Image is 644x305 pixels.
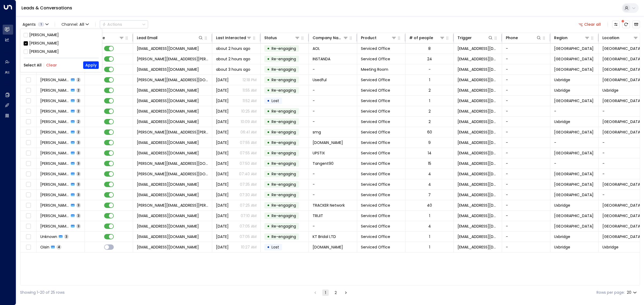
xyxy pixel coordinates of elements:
[24,40,99,46] div: [PERSON_NAME]
[24,32,99,38] div: [PERSON_NAME]
[83,61,99,69] button: Apply
[46,63,57,67] button: Clear
[29,32,59,38] div: [PERSON_NAME]
[24,63,42,67] button: Select All
[29,49,59,54] div: [PERSON_NAME]
[24,49,99,54] div: [PERSON_NAME]
[29,40,59,46] div: [PERSON_NAME]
